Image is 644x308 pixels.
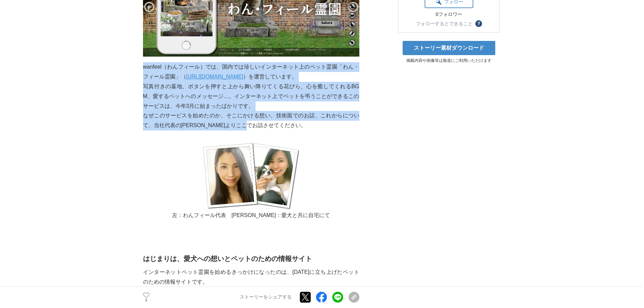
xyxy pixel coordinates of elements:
img: thumbnail_38ff9d80-2e01-11ef-aa76-7bf3d2c50855.png [201,140,301,211]
span: ？ [476,21,481,26]
p: 掲載内容や画像等は報道にご利用いただけます [398,58,500,64]
a: [URL][DOMAIN_NAME] [186,74,243,79]
button: ？ [475,20,482,27]
a: ストーリー素材ダウンロード [403,41,495,55]
p: インターネットペット霊園を始めるきっかけになったのは、[DATE]に立ち上げたペットのための情報サイトです。 [143,267,359,287]
p: 写真付きの墓地、ボタンを押すと上から舞い降りてくる花びら、心を癒してくれるBGM、愛するペットへのメッセージ…。インターネット上でペットを弔うことができるこのサービスは、今年3月に始まったばかりです。 [143,82,359,111]
p: なぜこのサービスを始めたのか、そこにかける想い、技術面でのお話、これからについて、当社代表の[PERSON_NAME]よりここでお話させてください。 [143,111,359,131]
p: 左：わんフィール代表 [PERSON_NAME]：愛犬と共に自宅にて [143,211,359,220]
div: フォローするとできること [416,21,473,26]
p: wanfeel（わんフィール）では、国内では珍しいインターネット上のペット霊園「わん・フィール霊園」（ ）を運営しています。 [143,62,359,82]
strong: はじまりは、愛犬への想いとペットのための情報サイト [143,255,312,262]
p: 9 [143,299,150,302]
div: 0フォロワー [425,11,473,18]
p: ストーリーをシェアする [240,294,292,301]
